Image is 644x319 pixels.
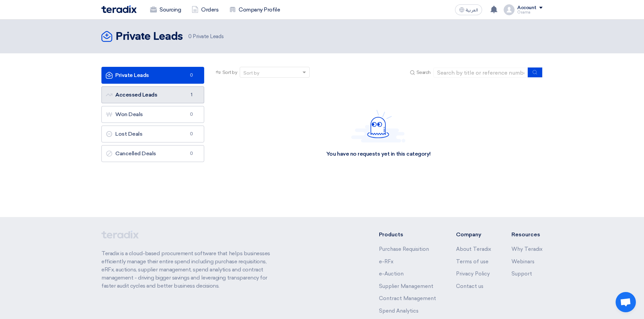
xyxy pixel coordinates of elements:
li: Products [379,231,436,239]
li: Company [456,231,491,239]
h2: Private Leads [116,30,183,44]
a: e-Auction [379,271,404,277]
div: Account [517,5,536,11]
input: Search by title or reference number [433,68,528,78]
span: 0 [188,33,192,39]
span: 1 [188,91,196,98]
img: Hello [351,110,405,142]
a: Support [511,271,532,277]
a: Spend Analytics [379,308,419,314]
button: العربية [455,4,482,15]
span: 0 [188,150,196,157]
p: Teradix is a cloud-based procurement software that helps businesses efficiently manage their enti... [101,249,278,290]
a: Lost Deals0 [101,126,204,142]
a: Purchase Requisition [379,246,429,252]
div: Sort by [243,70,259,77]
span: 0 [188,111,196,118]
a: Accessed Leads1 [101,86,204,103]
a: Contact us [456,283,483,289]
a: Won Deals0 [101,106,204,123]
a: Company Profile [224,2,285,17]
a: Privacy Policy [456,271,490,277]
span: Search [416,69,431,76]
span: 0 [188,131,196,137]
a: Sourcing [145,2,186,17]
a: About Teradix [456,246,491,252]
a: Supplier Management [379,283,433,289]
div: You have no requests yet in this category! [326,151,431,158]
a: e-RFx [379,259,393,265]
span: Sort by [222,69,237,76]
a: Why Teradix [511,246,543,252]
a: Orders [186,2,224,17]
span: Private Leads [188,33,223,41]
div: Osama [517,10,543,14]
a: Contract Management [379,295,436,301]
a: Private Leads0 [101,67,204,84]
a: Terms of use [456,259,488,265]
a: Webinars [511,259,534,265]
img: Teradix logo [101,5,137,13]
a: Cancelled Deals0 [101,145,204,162]
a: Open chat [616,292,636,312]
span: 0 [188,72,196,79]
span: العربية [466,8,478,12]
li: Resources [511,231,543,239]
img: profile_test.png [504,4,515,15]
